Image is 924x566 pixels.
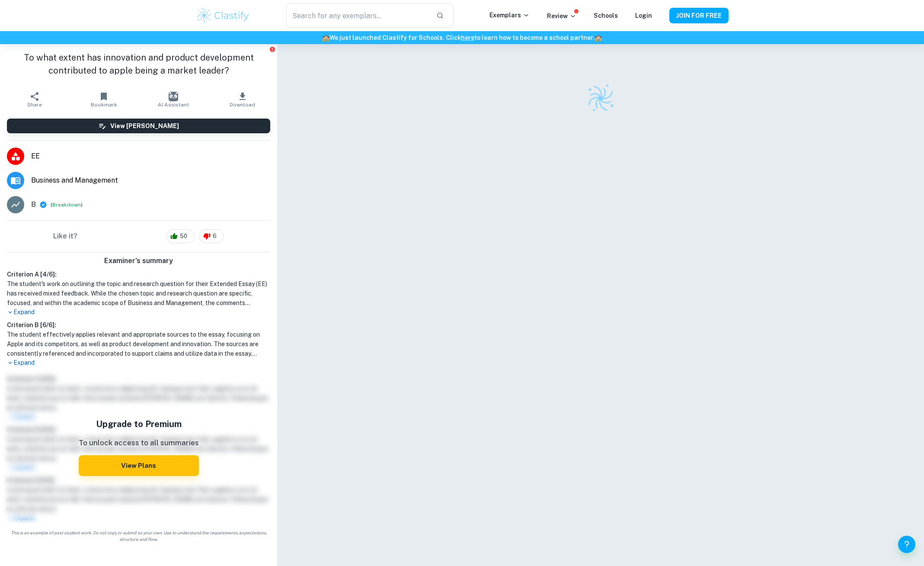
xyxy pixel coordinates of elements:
img: Clastify logo [582,80,619,116]
button: Report issue [269,46,275,52]
button: View [PERSON_NAME] [7,119,270,133]
p: Review [547,11,576,21]
button: Breakdown [52,201,81,209]
h1: The student effectively applies relevant and appropriate sources to the essay, focusing on Apple ... [7,330,270,358]
a: here [461,34,474,41]
h6: View [PERSON_NAME] [110,121,179,131]
h6: We just launched Clastify for Schools. Click to learn how to become a school partner. [2,33,922,42]
p: Expand [7,358,270,367]
span: 🏫 [322,34,329,41]
span: 50 [175,232,192,241]
button: JOIN FOR FREE [669,8,729,23]
p: Exemplars [489,10,530,20]
h5: Upgrade to Premium [79,418,199,431]
p: To unlock access to all summaries [79,437,199,449]
span: Bookmark [91,102,117,108]
button: Download [208,87,277,112]
div: 6 [199,229,224,243]
h6: Criterion A [ 4 / 6 ]: [7,270,270,279]
span: 6 [208,232,221,241]
a: Login [635,12,652,19]
p: Expand [7,308,270,317]
input: Search for any exemplars... [286,3,429,28]
button: View Plans [79,455,199,476]
p: B [31,199,36,210]
h1: The student's work on outlining the topic and research question for their Extended Essay (EE) has... [7,279,270,308]
button: AI Assistant [139,87,208,112]
h6: Criterion B [ 6 / 6 ]: [7,320,270,330]
img: Clastify logo [196,7,251,24]
h6: Like it? [53,231,77,241]
a: Schools [594,12,618,19]
button: Help and Feedback [898,536,915,553]
span: ( ) [51,201,83,209]
span: Download [230,102,255,108]
span: AI Assistant [158,102,189,108]
h1: To what extent has innovation and product development contributed to apple being a market leader? [7,51,270,77]
div: 50 [166,229,195,243]
span: Share [27,102,42,108]
span: 🏫 [595,34,602,41]
h6: Examiner's summary [3,256,274,266]
span: This is an example of past student work. Do not copy or submit as your own. Use to understand the... [3,530,274,543]
span: EE [31,151,270,161]
span: Business and Management [31,175,270,186]
img: AI Assistant [169,92,178,101]
button: Bookmark [69,87,138,112]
